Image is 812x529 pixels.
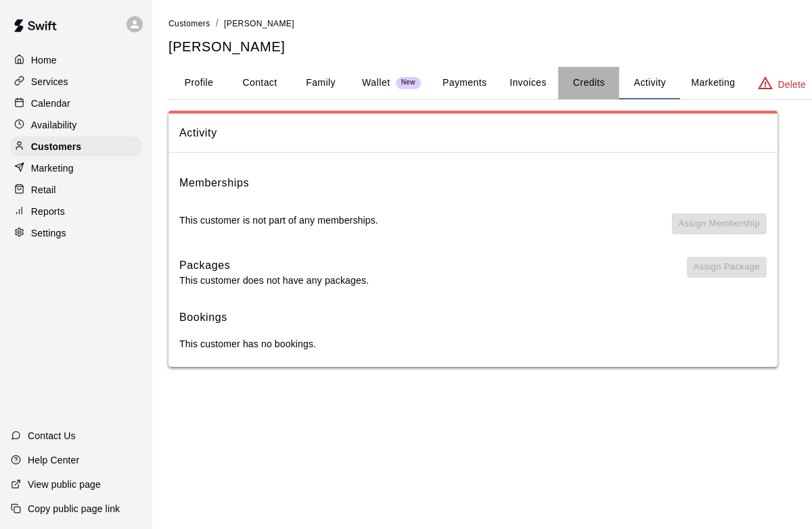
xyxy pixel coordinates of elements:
[28,429,76,443] p: Contact Us
[31,226,66,240] p: Settings
[179,213,378,227] p: This customer is not part of any memberships.
[11,93,141,114] a: Calendar
[778,78,806,91] p: Delete
[168,18,210,28] a: Customers
[28,478,101,491] p: View public page
[179,274,369,287] p: This customer does not have any packages.
[31,75,68,89] p: Services
[558,67,619,99] button: Credits
[31,53,57,67] p: Home
[179,257,369,274] h6: Packages
[672,213,767,246] span: You don't have any memberships
[11,180,141,200] a: Retail
[362,76,390,90] p: Wallet
[31,140,81,153] p: Customers
[11,201,141,222] a: Reports
[31,97,70,110] p: Calendar
[229,67,290,99] button: Contact
[179,309,767,326] h6: Bookings
[11,136,141,157] a: Customers
[28,453,79,467] p: Help Center
[290,67,351,99] button: Family
[168,19,210,28] span: Customers
[216,16,219,30] li: /
[31,118,77,132] p: Availability
[179,337,767,351] p: This customer has no bookings.
[11,158,141,178] a: Marketing
[687,257,767,288] span: You don't have any packages
[11,223,141,243] a: Settings
[11,50,141,70] a: Home
[396,78,421,87] span: New
[680,67,746,99] button: Marketing
[28,502,120,515] p: Copy public page link
[432,67,497,99] button: Payments
[497,67,558,99] button: Invoices
[179,124,767,142] span: Activity
[31,205,65,218] p: Reports
[168,67,229,99] button: Profile
[11,72,141,92] a: Services
[619,67,680,99] button: Activity
[31,183,56,197] p: Retail
[11,115,141,135] a: Availability
[31,161,74,175] p: Marketing
[224,19,294,28] span: [PERSON_NAME]
[179,174,249,192] h6: Memberships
